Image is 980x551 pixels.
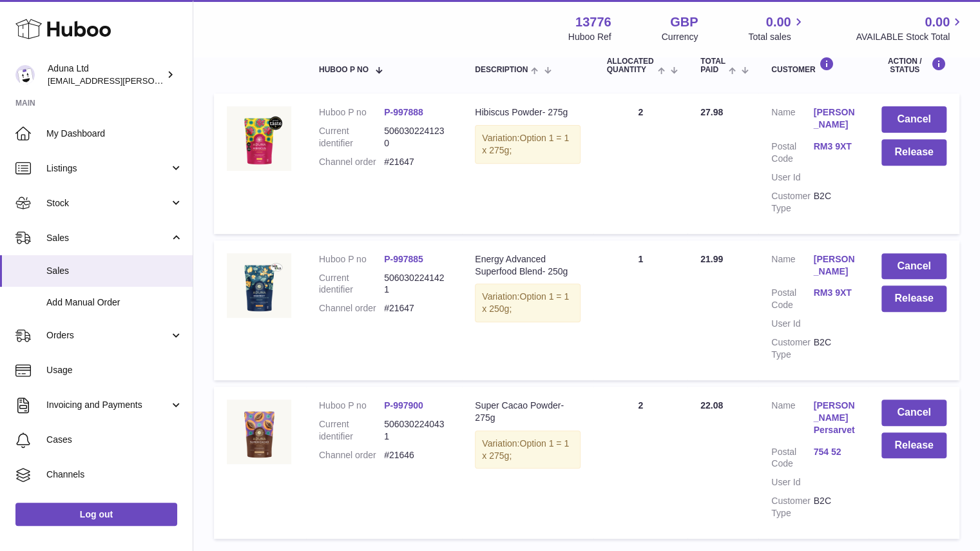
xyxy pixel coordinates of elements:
span: 0.00 [766,14,791,31]
button: Release [881,432,946,459]
dt: Current identifier [319,418,384,443]
a: [PERSON_NAME] [813,253,855,278]
span: 22.08 [700,400,723,411]
button: Release [881,139,946,166]
button: Cancel [881,106,946,133]
dt: Huboo P no [319,106,384,119]
div: Action / Status [881,57,946,74]
img: ENERGY-ADVANCED-SUPERFOOD-BLEND-POUCH-FOP-CHALK.jpg [227,253,291,318]
a: P-997888 [384,107,423,117]
div: Variation: [475,125,581,164]
a: Log out [15,503,177,526]
span: Channels [46,469,183,481]
span: Cases [46,434,183,446]
a: [PERSON_NAME] [813,106,855,131]
dd: 5060302240431 [384,418,449,443]
dd: #21647 [384,156,449,168]
span: Sales [46,232,169,244]
span: [EMAIL_ADDRESS][PERSON_NAME][PERSON_NAME][DOMAIN_NAME] [48,75,327,86]
dd: B2C [813,495,855,519]
span: Sales [46,265,183,277]
span: 0.00 [925,14,950,31]
div: Hibiscus Powder- 275g [475,106,581,119]
span: Usage [46,364,183,376]
a: RM3 9XT [813,287,855,299]
a: 754 52 [813,446,855,458]
strong: 13776 [575,14,611,31]
span: Option 1 = 1 x 275g; [482,133,569,155]
dd: #21646 [384,449,449,461]
div: Aduna Ltd [48,63,164,87]
button: Release [881,285,946,312]
dd: B2C [813,336,855,361]
span: Description [475,66,528,74]
dt: Customer Type [771,190,813,215]
a: 0.00 Total sales [748,14,805,43]
a: [PERSON_NAME] Persarvet [813,400,855,436]
button: Cancel [881,253,946,280]
td: 2 [593,93,687,233]
span: Stock [46,197,169,209]
dt: Postal Code [771,446,813,470]
span: Total paid [700,57,725,74]
span: My Dashboard [46,128,183,140]
dd: B2C [813,190,855,215]
div: Variation: [475,284,581,322]
span: Invoicing and Payments [46,399,169,411]
span: ALLOCATED Quantity [606,57,654,74]
div: Currency [662,31,698,43]
dt: Postal Code [771,140,813,165]
span: Option 1 = 1 x 275g; [482,438,569,461]
span: Orders [46,329,169,342]
dt: Channel order [319,449,384,461]
span: Listings [46,162,169,175]
dt: User Id [771,171,813,184]
td: 1 [593,240,687,380]
span: Option 1 = 1 x 250g; [482,291,569,314]
td: 2 [593,387,687,539]
button: Cancel [881,400,946,426]
dt: Channel order [319,302,384,314]
img: SUPER-CACAO-POWDER-POUCH-FOP-CHALK.jpg [227,400,291,464]
dd: #21647 [384,302,449,314]
dd: 5060302241230 [384,125,449,150]
dd: 5060302241421 [384,272,449,296]
strong: GBP [670,14,698,31]
a: RM3 9XT [813,140,855,153]
a: 0.00 AVAILABLE Stock Total [856,14,965,43]
span: Total sales [748,31,805,43]
dt: Name [771,106,813,134]
span: 27.98 [700,107,723,117]
div: Energy Advanced Superfood Blend- 250g [475,253,581,278]
dt: Customer Type [771,336,813,361]
div: Customer [771,57,856,74]
span: Add Manual Order [46,296,183,309]
dt: Huboo P no [319,400,384,412]
dt: Channel order [319,156,384,168]
div: Variation: [475,430,581,469]
dt: Postal Code [771,287,813,311]
dt: Name [771,253,813,281]
dt: Huboo P no [319,253,384,266]
span: Huboo P no [319,66,369,74]
img: deborahe.kamara@aduna.com [15,65,35,84]
a: P-997900 [384,400,423,411]
a: P-997885 [384,254,423,264]
img: HIBISCUS-POWDER-POUCH-FOP-CHALK.jpg [227,106,291,171]
dt: User Id [771,318,813,330]
div: Super Cacao Powder- 275g [475,400,581,424]
dt: Name [771,400,813,440]
dt: Customer Type [771,495,813,519]
span: AVAILABLE Stock Total [856,31,965,43]
div: Huboo Ref [568,31,611,43]
dt: Current identifier [319,125,384,150]
dt: User Id [771,476,813,488]
span: 21.99 [700,254,723,264]
dt: Current identifier [319,272,384,296]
